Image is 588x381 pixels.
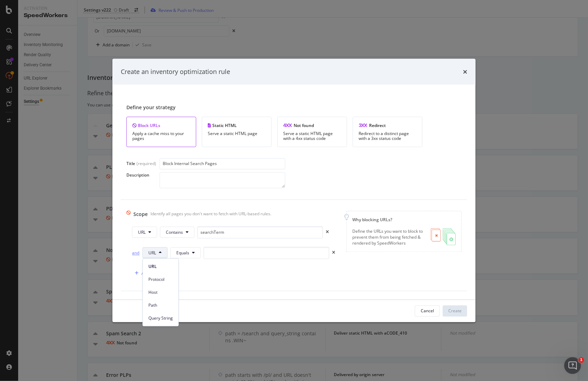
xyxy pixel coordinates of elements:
div: times [463,67,467,76]
button: URL [132,227,157,238]
button: Send a message… [120,226,131,237]
iframe: Intercom live chat [564,357,581,374]
div: Redirect [359,122,417,128]
div: Description [126,172,160,178]
div: Block URLs [132,122,190,128]
div: (required) [137,161,156,167]
button: Equals [170,247,201,259]
div: and [132,250,140,256]
div: Cancel [421,308,434,314]
button: Add a condition [132,268,171,279]
span: Query String [148,315,173,321]
div: Serve a static HTML page with a 4xx status code [283,131,341,141]
div: Apply a cache miss to your pages [132,131,190,141]
button: Upload attachment [33,229,39,234]
div: The team will get back to you on this. Our usual reply time is under 1 hour. You'll get replies h... [11,20,109,61]
div: The team will get back to you on this. Our usual reply time is under 1 hour.You'll get replies he... [6,16,115,65]
span: Host [148,289,173,296]
div: Create an inventory optimization rule [121,67,230,76]
div: Define the URLs you want to block to prevent them from being fetched & rendered by SpeedWorkers [352,229,425,246]
button: Emoji picker [11,229,16,234]
span: Path [148,302,173,308]
div: Redirect to a distinct page with a 3xx status code [359,131,417,141]
span: Contains [166,229,183,235]
div: Scope [133,211,148,218]
div: Not found [283,122,341,128]
button: Gif picker [22,229,28,234]
div: Why blocking URLs? [352,217,456,223]
img: BcZuvvtF.png [431,229,456,245]
b: [PERSON_NAME][EMAIL_ADDRESS][PERSON_NAME][DOMAIN_NAME] [11,41,106,60]
textarea: Message… [6,214,134,226]
button: Create [443,305,467,316]
div: You can block URLs containing ".com/search" by creating a Block URL rule in your SpeedWorkers set... [6,77,134,212]
div: modal [112,59,476,322]
a: Source reference 9276190: [70,96,76,102]
div: Static HTML [208,122,266,128]
img: Profile image for Customer Support [20,4,31,15]
div: Define your strategy [126,104,462,111]
span: Protocol [148,276,173,283]
div: times [332,251,335,255]
button: Cancel [415,305,440,316]
button: URL [142,247,168,259]
div: Create [448,308,462,314]
div: Serve a static HTML page [208,131,266,136]
span: URL [148,263,173,270]
span: URL [138,229,146,235]
div: Customer Support says… [6,16,134,66]
li: Go to SpeedWorkers settings and create an inventory optimization rule [16,116,128,129]
button: Contains [160,227,194,238]
div: times [326,230,329,234]
div: Identify all pages you don't want to fetch with URL-based rules. [150,211,271,218]
span: URL [148,250,156,256]
button: Home [122,3,135,16]
div: Here's how: [11,105,128,112]
div: Title [126,161,135,167]
div: Customer Support says… [6,77,134,227]
div: Are you looking to block any other specific URL patterns while you're setting this up? [11,194,128,208]
li: Give it a descriptive title [16,130,128,137]
h1: Customer Support [34,7,84,12]
div: You can block URLs containing ".com/search" by creating a Block URL rule in your SpeedWorkers set... [11,81,128,102]
li: Click Create [16,154,128,160]
div: Add a condition [141,270,171,276]
span: 1 [579,357,584,363]
span: Equals [176,250,189,256]
li: In the Scope section, set up a URL-based rule like "URL contains .com/search" [16,139,128,152]
div: This prevents SpeedWorkers from fetching and rendering those URLs, which saves your cache spend. ... [11,163,128,190]
button: go back [5,3,18,16]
